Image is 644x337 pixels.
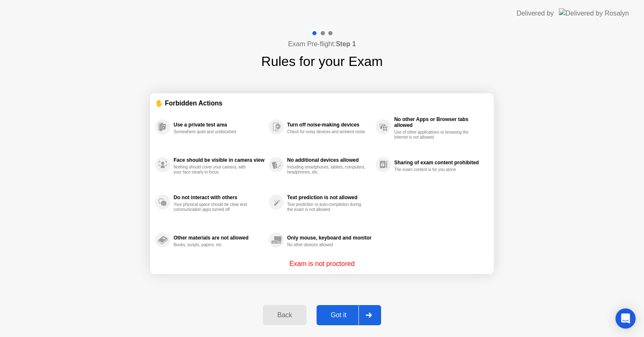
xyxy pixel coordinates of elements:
div: No other devices allowed [287,242,366,247]
div: Do not interact with others [174,195,265,200]
div: Including smartphones, tablets, computers, headphones, etc. [287,165,366,175]
div: Check for noisy devices and ambient noise [287,129,366,134]
div: Books, scripts, papers, etc [174,242,253,247]
div: Other materials are not allowed [174,235,265,241]
div: Nothing should cover your camera, with your face clearly in focus [174,165,253,175]
button: Back [263,305,306,325]
div: Face should be visible in camera view [174,157,265,163]
div: Your physical space should be clear and communication apps turned off [174,202,253,212]
h4: Exam Pre-flight: [288,39,356,49]
img: Delivered by Rosalyn [559,8,629,18]
div: Back [265,311,304,319]
div: The exam content is for you alone [394,167,473,172]
b: Step 1 [336,40,356,47]
div: Got it [319,311,358,319]
div: Sharing of exam content prohibited [394,160,485,166]
button: Got it [317,305,381,325]
h1: Rules for your Exam [261,51,383,71]
div: Open Intercom Messenger [615,308,636,329]
div: ✋ Forbidden Actions [155,98,489,108]
div: Text prediction is not allowed [287,195,371,200]
div: No other Apps or Browser tabs allowed [394,116,485,128]
div: Somewhere quiet and undisturbed [174,129,253,134]
div: No additional devices allowed [287,157,371,163]
div: Use of other applications or browsing the internet is not allowed [394,130,473,140]
div: Turn off noise-making devices [287,122,371,128]
div: Text prediction or auto-completion during the exam is not allowed [287,202,366,212]
div: Delivered by [517,8,554,18]
p: Exam is not proctored [289,259,355,269]
div: Use a private test area [174,122,265,128]
div: Only mouse, keyboard and monitor [287,235,371,241]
